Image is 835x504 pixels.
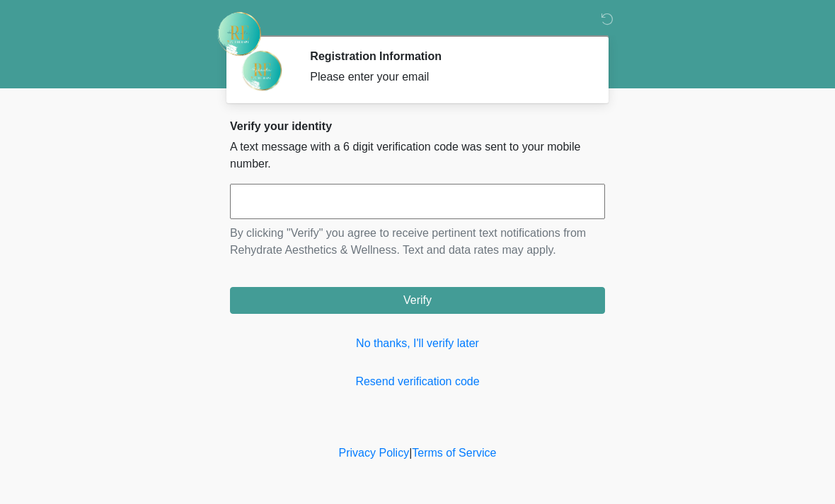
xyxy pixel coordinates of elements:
p: A text message with a 6 digit verification code was sent to your mobile number. [230,139,605,172]
h2: Verify your identity [230,119,605,133]
div: Please enter your email [310,69,584,86]
img: Agent Avatar [241,49,283,92]
button: Verify [230,287,605,314]
a: No thanks, I'll verify later [230,335,605,352]
a: Resend verification code [230,373,605,390]
a: | [409,447,412,459]
a: Privacy Policy [339,447,410,459]
p: By clicking "Verify" you agree to receive pertinent text notifications from Rehydrate Aesthetics ... [230,225,605,259]
a: Terms of Service [412,447,496,459]
img: Rehydrate Aesthetics & Wellness Logo [216,11,263,57]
